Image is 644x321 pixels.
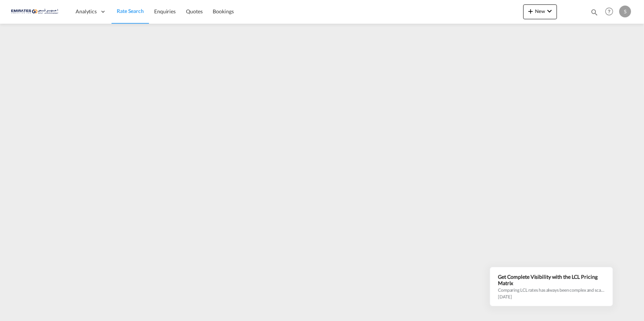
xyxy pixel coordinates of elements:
span: Enquiries [154,8,176,14]
md-icon: icon-chevron-down [545,7,554,16]
span: Bookings [213,8,234,14]
md-icon: icon-magnify [590,8,598,16]
div: S [619,6,631,17]
md-icon: icon-plus 400-fg [526,7,535,16]
button: icon-plus 400-fgNewicon-chevron-down [523,4,557,19]
span: Rate Search [117,8,144,14]
div: icon-magnify [590,8,598,19]
span: Analytics [76,8,97,15]
img: c67187802a5a11ec94275b5db69a26e6.png [11,3,61,20]
span: Quotes [186,8,202,14]
span: New [526,8,554,14]
div: Help [603,5,619,19]
span: Help [603,5,615,18]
